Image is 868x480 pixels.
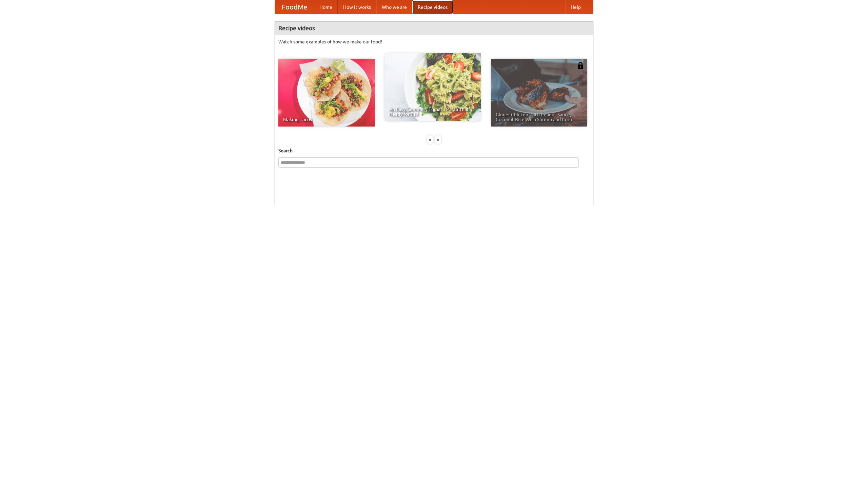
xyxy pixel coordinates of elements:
span: Making Tacos [283,117,370,122]
div: « [427,135,433,144]
a: Home [314,0,338,14]
h5: Search [278,147,590,154]
a: Who we are [376,0,412,14]
p: Watch some examples of how we make our food! [278,38,590,45]
a: FoodMe [275,0,314,14]
div: » [435,135,441,144]
span: An Easy, Summery Tomato Pasta That's Ready for Fall [389,107,476,116]
a: Help [565,0,586,14]
a: How it works [338,0,376,14]
a: Recipe videos [412,0,453,14]
a: Making Tacos [278,59,375,127]
a: An Easy, Summery Tomato Pasta That's Ready for Fall [384,53,481,121]
img: 483408.png [577,62,584,69]
h4: Recipe videos [275,21,593,35]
